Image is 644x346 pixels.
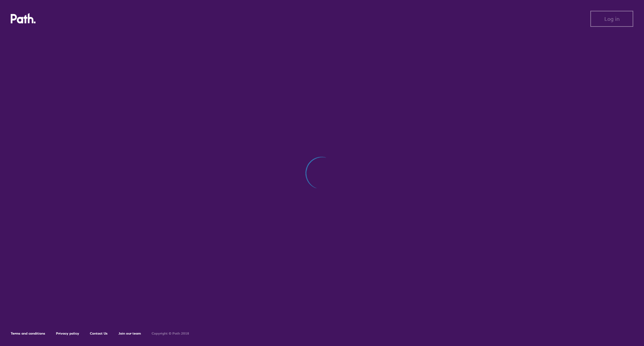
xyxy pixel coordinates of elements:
a: Terms and conditions [11,331,45,336]
button: Log in [590,11,633,27]
a: Privacy policy [56,331,79,336]
a: Join our team [118,331,141,336]
span: Log in [604,16,620,22]
h6: Copyright © Path 2018 [152,332,189,336]
a: Contact Us [90,331,108,336]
